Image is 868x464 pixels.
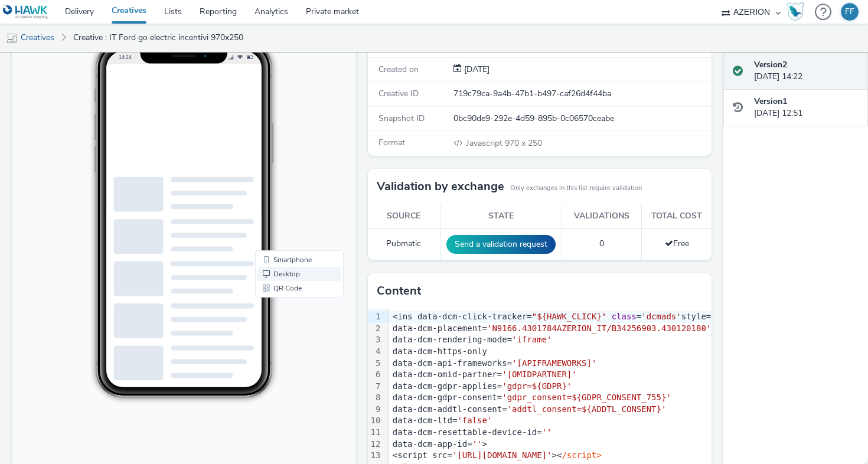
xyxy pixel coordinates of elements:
[754,59,859,83] div: [DATE] 14:22
[368,415,383,427] div: 10
[502,393,671,402] span: 'gdpr_consent=${GDPR_CONSENT_755}'
[368,323,383,335] div: 2
[368,334,383,346] div: 3
[465,138,542,149] span: 970 x 250
[562,204,642,228] th: Validations
[378,64,419,75] span: Created on
[453,113,710,125] div: 0bc90de9-292e-4d59-895b-0c06570ceabe
[368,311,383,323] div: 1
[510,184,642,193] small: Only exchanges in this list require validation
[787,2,809,21] a: Hawk Academy
[368,450,383,462] div: 13
[599,238,604,249] span: 0
[457,416,492,425] span: 'false'
[107,45,120,52] span: 14:24
[368,228,440,260] td: Pubmatic
[446,235,556,254] button: Send a validation request
[507,404,667,414] span: 'addtl_consent=${ADDTL_CONSENT}'
[472,439,482,449] span: ''
[462,64,490,75] span: [DATE]
[845,3,854,21] div: FF
[642,204,712,228] th: Total cost
[368,204,440,228] th: Source
[246,273,329,287] li: QR Code
[378,113,425,124] span: Snapshot ID
[368,404,383,416] div: 9
[246,259,329,273] li: Desktop
[67,24,249,52] a: Creative : IT Ford go electric incentivi 970x250
[512,335,552,344] span: 'iframe'
[754,96,787,107] strong: Version 1
[787,2,804,21] img: Hawk Academy
[262,262,288,269] span: Desktop
[368,346,383,358] div: 4
[378,88,419,99] span: Creative ID
[641,312,681,321] span: 'dcmads'
[368,381,383,393] div: 7
[378,137,405,148] span: Format
[453,88,710,100] div: 719c79ca-9a4b-47b1-b497-caf26d4f44ba
[368,427,383,439] div: 11
[612,312,637,321] span: class
[6,32,18,44] img: mobile
[368,369,383,381] div: 6
[377,282,421,300] h3: Content
[262,248,300,255] span: Smartphone
[3,5,48,19] img: undefined Logo
[754,59,787,70] strong: Version 2
[665,238,689,249] span: Free
[502,370,576,379] span: '[OMIDPARTNER]'
[377,178,504,195] h3: Validation by exchange
[452,450,552,460] span: '[URL][DOMAIN_NAME]'
[246,244,329,259] li: Smartphone
[502,381,572,391] span: 'gdpr=${GDPR}'
[368,439,383,450] div: 12
[532,312,606,321] span: "${HAWK_CLICK}"
[368,358,383,370] div: 5
[440,204,562,228] th: State
[562,450,601,460] span: /script>
[542,427,552,437] span: ''
[368,392,383,404] div: 8
[487,324,711,333] span: 'N9166.4301784AZERION_IT/B34256903.430120180'
[462,64,490,76] div: Creation 01 October 2025, 12:51
[512,358,596,368] span: '[APIFRAMEWORKS]'
[262,276,290,283] span: QR Code
[466,138,505,149] span: Javascript
[754,96,859,120] div: [DATE] 12:51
